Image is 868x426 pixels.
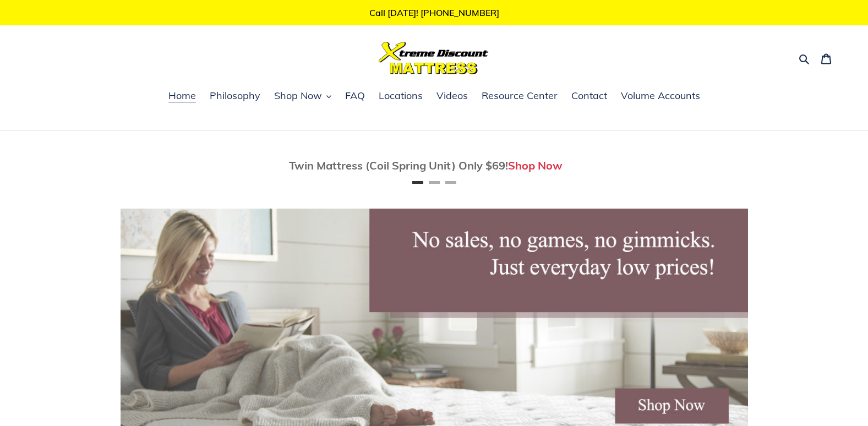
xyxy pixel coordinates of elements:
span: FAQ [345,89,365,102]
span: Shop Now [274,89,322,102]
a: Shop Now [508,159,563,172]
span: Volume Accounts [621,89,700,102]
button: Page 3 [445,181,456,184]
a: FAQ [340,88,370,105]
a: Home [163,88,201,105]
button: Page 1 [412,181,423,184]
a: Contact [566,88,613,105]
a: Resource Center [476,88,563,105]
span: Resource Center [482,89,558,102]
button: Page 2 [429,181,440,184]
a: Locations [373,88,428,105]
a: Volume Accounts [615,88,706,105]
span: Home [168,89,196,102]
a: Philosophy [204,88,266,105]
button: Shop Now [269,88,337,105]
span: Locations [379,89,423,102]
span: Videos [436,89,468,102]
img: Xtreme Discount Mattress [379,42,489,74]
a: Videos [431,88,473,105]
span: Philosophy [210,89,260,102]
span: Twin Mattress (Coil Spring Unit) Only $69! [289,159,508,172]
span: Contact [571,89,607,102]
